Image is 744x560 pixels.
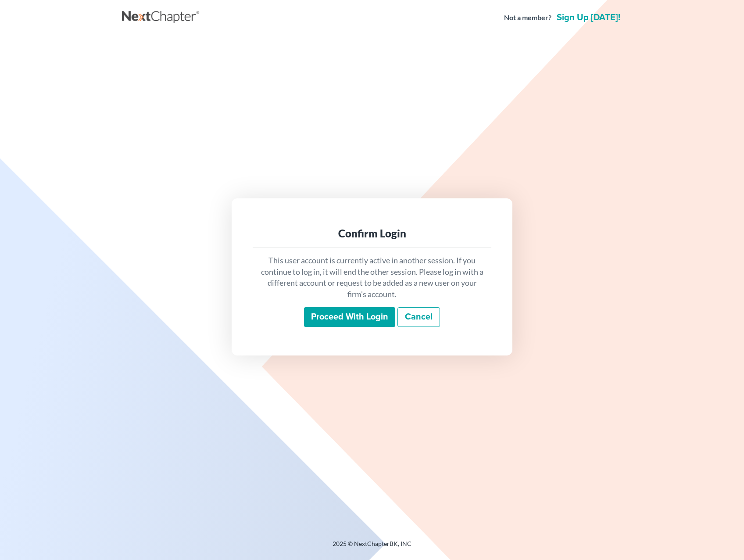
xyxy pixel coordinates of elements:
[260,255,484,300] p: This user account is currently active in another session. If you continue to log in, it will end ...
[555,13,622,22] a: Sign up [DATE]!
[397,307,440,327] a: Cancel
[122,539,622,555] div: 2025 © NextChapterBK, INC
[304,307,395,327] input: Proceed with login
[504,13,551,23] strong: Not a member?
[260,226,484,241] div: Confirm Login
